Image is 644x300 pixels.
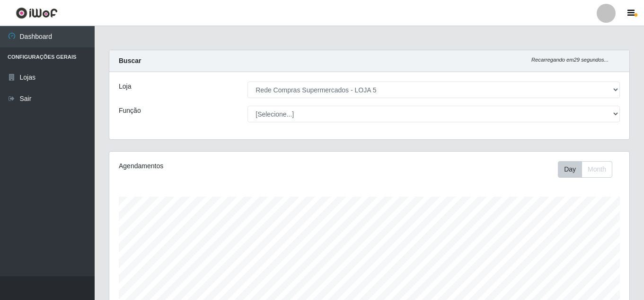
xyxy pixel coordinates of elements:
[16,7,58,19] img: CoreUI Logo
[558,161,620,178] div: Toolbar with button groups
[119,82,131,91] label: Loja
[119,57,141,64] strong: Buscar
[531,57,609,63] i: Recarregando em 29 segundos...
[119,161,319,171] div: Agendamentos
[558,161,612,178] div: First group
[582,161,612,178] button: Month
[558,161,582,178] button: Day
[119,106,141,116] label: Função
